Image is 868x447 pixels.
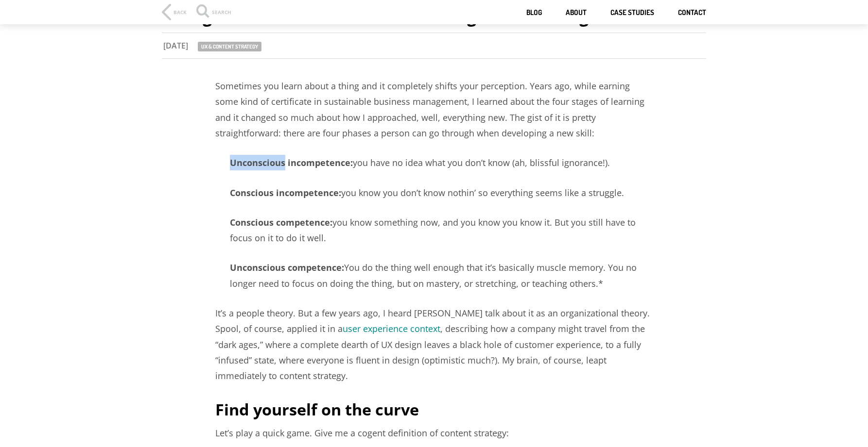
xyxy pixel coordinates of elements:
[215,78,653,141] p: Sometimes you learn about a thing and it completely shifts your perception. Years ago, while earn...
[230,187,341,199] strong: Conscious incompetence:
[174,10,187,15] div: Back
[230,262,344,273] strong: Unconscious competence:
[610,8,654,17] a: Case studies
[215,425,653,441] p: Let’s play a quick game. Give me a cogent definition of content strategy:
[196,10,231,19] div: Search
[230,157,353,168] strong: Unconscious incompetence:
[678,8,706,17] a: Contact
[215,215,653,246] p: you know something now, and you know you know it. But you still have to focus on it to do it well.
[526,8,542,17] a: Blog
[343,323,440,334] a: user experience context
[146,40,198,51] div: [DATE]
[162,4,187,20] a: Back
[215,305,653,384] p: It’s a people theory. But a few years ago, I heard [PERSON_NAME] talk about it as an organization...
[215,398,653,420] h2: Find yourself on the curve
[215,155,653,170] p: you have no idea what you don’t know (ah, blissful ignorance!).
[215,185,653,200] p: you know you don’t know nothin’ so everything seems like a struggle.
[230,216,332,228] strong: Conscious competence:
[215,260,653,291] p: You do the thing well enough that it’s basically muscle memory. You no longer need to focus on do...
[566,8,587,17] a: About
[198,42,261,51] a: UX & content strategy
